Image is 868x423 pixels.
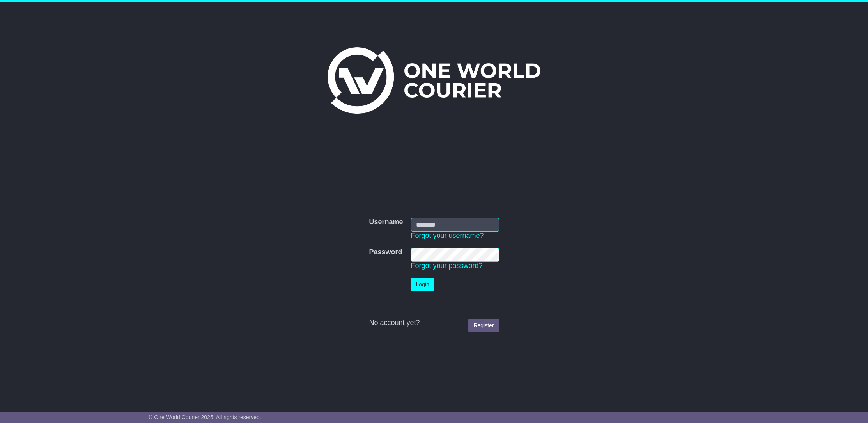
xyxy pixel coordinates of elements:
[149,414,261,420] span: © One World Courier 2025. All rights reserved.
[369,248,402,257] label: Password
[411,278,434,291] button: Login
[411,262,483,270] a: Forgot your password?
[369,319,499,327] div: No account yet?
[369,218,403,227] label: Username
[468,319,499,332] a: Register
[328,47,540,114] img: One World
[411,232,484,239] a: Forgot your username?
